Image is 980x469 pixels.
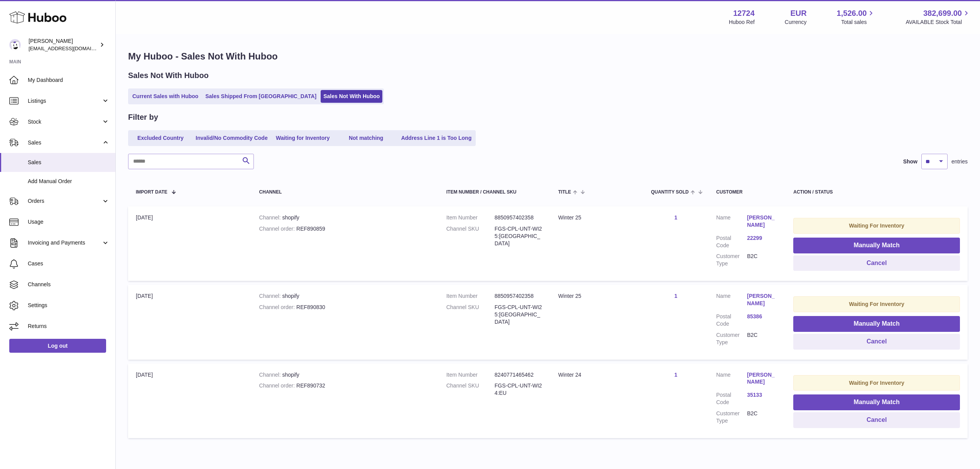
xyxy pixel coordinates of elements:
a: 1 [674,214,678,221]
div: REF890859 [259,225,431,233]
div: Item Number / Channel SKU [446,190,543,195]
td: [DATE] [128,206,252,281]
strong: Channel [259,372,282,378]
span: Settings [28,302,110,309]
dt: Postal Code [716,391,747,406]
span: My Dashboard [28,76,110,84]
a: 85386 [747,313,778,320]
dt: Channel SKU [446,304,495,326]
div: Action / Status [793,190,960,195]
a: Log out [9,339,106,353]
button: Manually Match [793,316,960,332]
a: 1 [674,372,678,378]
div: REF890830 [259,304,431,311]
dt: Name [716,292,747,309]
button: Cancel [793,412,960,428]
span: Channels [28,281,110,288]
a: 22299 [747,234,778,242]
button: Cancel [793,255,960,271]
span: Import date [136,190,167,195]
div: Currency [785,19,807,26]
dd: B2C [747,331,778,346]
span: Title [558,190,571,195]
dd: B2C [747,253,778,267]
strong: Channel order [259,382,297,389]
dt: Customer Type [716,253,747,267]
div: Winter 25 [558,292,635,300]
dt: Channel SKU [446,225,495,247]
strong: Channel order [259,304,297,310]
dd: B2C [747,410,778,425]
span: AVAILABLE Stock Total [906,19,971,26]
a: Excluded Country [130,132,191,144]
dt: Name [716,371,747,388]
button: Manually Match [793,238,960,253]
dd: FGS-CPL-UNT-WI25:[GEOGRAPHIC_DATA] [495,304,543,326]
dt: Name [716,214,747,231]
a: 1 [674,293,678,299]
dt: Item Number [446,214,495,221]
td: [DATE] [128,285,252,359]
strong: Waiting For Inventory [849,301,904,307]
dt: Customer Type [716,331,747,346]
a: [PERSON_NAME] [747,214,778,229]
a: 382,699.00 AVAILABLE Stock Total [906,8,971,26]
span: Total sales [841,19,875,26]
span: Add Manual Order [28,178,110,185]
span: Cases [28,260,110,267]
div: Customer [716,190,778,195]
div: Winter 25 [558,214,635,221]
span: Quantity Sold [651,190,689,195]
button: Cancel [793,334,960,350]
strong: EUR [790,8,806,19]
strong: Channel [259,214,282,221]
dt: Item Number [446,371,495,379]
dt: Channel SKU [446,382,495,397]
span: Returns [28,323,110,330]
span: 1,526.00 [837,8,867,19]
dt: Customer Type [716,410,747,425]
span: [EMAIL_ADDRESS][DOMAIN_NAME] [29,45,113,51]
button: Manually Match [793,394,960,410]
dt: Postal Code [716,313,747,328]
a: Sales Shipped From [GEOGRAPHIC_DATA] [203,90,319,103]
dt: Item Number [446,292,495,300]
div: Huboo Ref [729,19,755,26]
div: Winter 24 [558,371,635,379]
td: [DATE] [128,364,252,438]
h2: Filter by [128,112,158,122]
dd: FGS-CPL-UNT-WI24:EU [495,382,543,397]
div: shopify [259,371,431,379]
h1: My Huboo - Sales Not With Huboo [128,50,968,63]
a: [PERSON_NAME] [747,292,778,307]
dd: 8850957402358 [495,292,543,300]
div: shopify [259,214,431,221]
span: entries [951,158,968,165]
strong: Channel [259,293,282,299]
dd: FGS-CPL-UNT-WI25:[GEOGRAPHIC_DATA] [495,225,543,247]
a: Invalid/No Commodity Code [193,132,270,144]
h2: Sales Not With Huboo [128,70,209,81]
span: Stock [28,118,101,126]
a: 35133 [747,391,778,399]
a: Current Sales with Huboo [130,90,201,103]
strong: Waiting For Inventory [849,223,904,229]
div: Channel [259,190,431,195]
span: Sales [28,159,110,166]
label: Show [903,158,917,165]
span: Usage [28,218,110,226]
a: Sales Not With Huboo [321,90,382,103]
span: Orders [28,197,101,205]
span: Sales [28,139,101,146]
strong: 12724 [733,8,755,19]
a: Waiting for Inventory [272,132,334,144]
strong: Waiting For Inventory [849,380,904,386]
a: Not matching [335,132,397,144]
a: Address Line 1 is Too Long [399,132,475,144]
strong: Channel order [259,226,297,232]
span: Listings [28,97,101,105]
div: shopify [259,292,431,300]
a: 1,526.00 Total sales [837,8,876,26]
div: REF890732 [259,382,431,389]
dd: 8850957402358 [495,214,543,221]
